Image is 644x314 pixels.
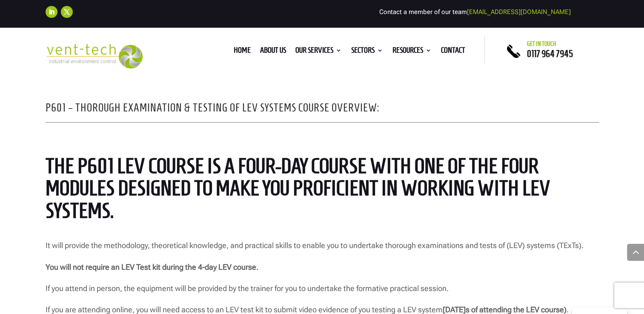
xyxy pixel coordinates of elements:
a: 0117 964 7945 [527,49,573,59]
strong: [DATE]s of attending the LEV course) [443,305,567,314]
a: Contact [441,47,465,57]
span: Contact a member of our team [379,8,571,16]
h2: P601 – Thorough Examination & Testing of LEV Systems Course Overview: [46,102,599,117]
p: It will provide the methodology, theoretical knowledge, and practical skills to enable you to und... [46,239,599,260]
a: [EMAIL_ADDRESS][DOMAIN_NAME] [467,8,571,16]
span: Get in touch [527,40,556,47]
a: Home [234,47,251,57]
span: The P601 LEV course is a four-day course with one of the four modules designed to make you profic... [46,154,550,222]
a: Follow on X [61,6,73,18]
a: Sectors [351,47,383,57]
a: About us [260,47,286,57]
a: Follow on LinkedIn [46,6,57,18]
strong: You will not require an LEV Test kit during the 4-day LEV course. [46,263,258,271]
a: Our Services [295,47,342,57]
img: 2023-09-27T08_35_16.549ZVENT-TECH---Clear-background [46,44,143,69]
p: If you attend in person, the equipment will be provided by the trainer for you to undertake the f... [46,282,599,303]
a: Resources [392,47,432,57]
